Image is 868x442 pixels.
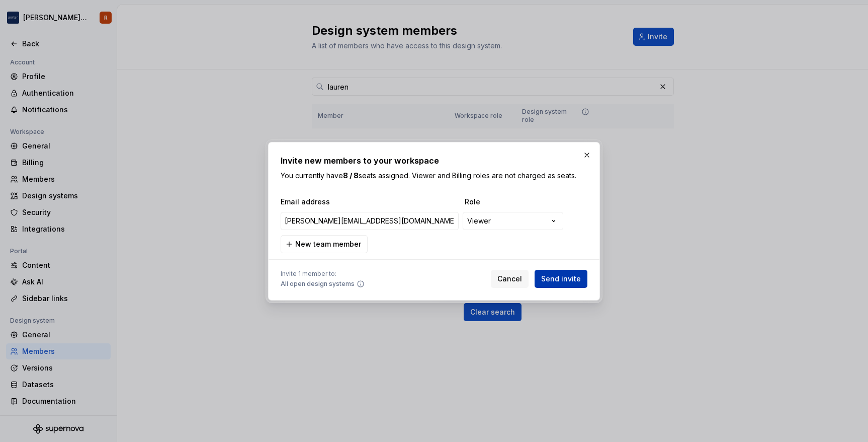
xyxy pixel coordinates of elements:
span: New team member [295,239,361,249]
button: Send invite [535,270,587,288]
p: You currently have seats assigned. Viewer and Billing roles are not charged as seats. [281,171,587,181]
span: Role [465,197,565,207]
b: 8 / 8 [343,171,359,180]
span: All open design systems [281,280,355,288]
button: Cancel [491,270,529,288]
span: Invite 1 member to: [281,270,365,278]
span: Send invite [541,274,581,284]
span: Cancel [497,274,522,284]
button: New team member [281,235,368,253]
h2: Invite new members to your workspace [281,155,587,167]
span: Email address [281,197,461,207]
